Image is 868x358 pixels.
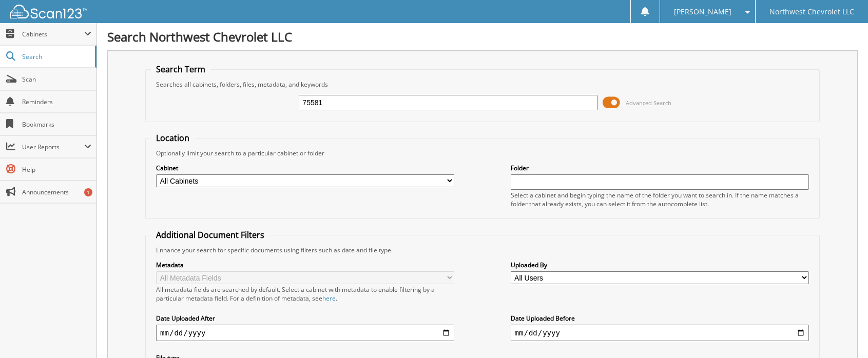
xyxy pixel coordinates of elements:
[156,314,454,323] label: Date Uploaded After
[22,75,91,84] span: Scan
[22,120,91,129] span: Bookmarks
[151,64,210,75] legend: Search Term
[511,191,809,208] div: Select a cabinet and begin typing the name of the folder you want to search in. If the name match...
[22,30,84,38] span: Cabinets
[156,325,454,341] input: start
[22,165,91,174] span: Help
[151,229,269,241] legend: Additional Document Filters
[151,80,814,89] div: Searches all cabinets, folders, files, metadata, and keywords
[156,261,454,269] label: Metadata
[511,314,809,323] label: Date Uploaded Before
[151,149,814,157] div: Optionally limit your search to a particular cabinet or folder
[22,52,90,61] span: Search
[511,325,809,341] input: end
[156,164,454,172] label: Cabinet
[511,164,809,172] label: Folder
[151,246,814,254] div: Enhance your search for specific documents using filters such as date and file type.
[626,99,671,107] span: Advanced Search
[22,97,91,106] span: Reminders
[84,188,92,196] div: 1
[817,309,868,358] iframe: Chat Widget
[10,5,87,18] img: scan123-logo-white.svg
[107,28,858,45] h1: Search Northwest Chevrolet LLC
[156,285,454,303] div: All metadata fields are searched by default. Select a cabinet with metadata to enable filtering b...
[322,294,336,303] a: here
[151,132,195,144] legend: Location
[511,261,809,269] label: Uploaded By
[22,143,84,151] span: User Reports
[674,9,731,15] span: [PERSON_NAME]
[22,188,91,196] span: Announcements
[769,9,854,15] span: Northwest Chevrolet LLC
